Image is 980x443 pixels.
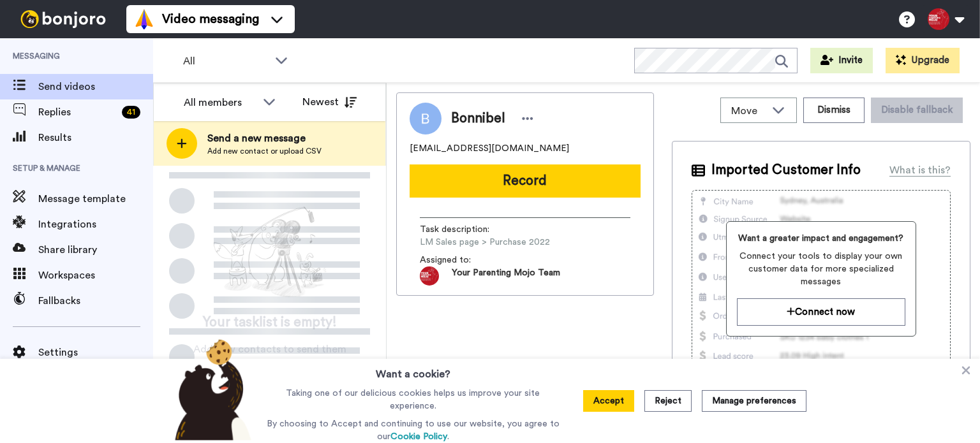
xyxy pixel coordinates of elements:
[410,103,442,134] img: Image of Bonnibel
[183,54,269,69] span: All
[886,48,960,73] button: Upgrade
[420,236,550,249] span: LM Sales page > Purchase 2022
[163,338,258,440] img: bear-with-cookie.png
[810,48,873,73] button: Invite
[737,250,905,288] span: Connect your tools to display your own customer data for more specialized messages
[737,232,905,245] span: Want a greater impact and engagement?
[871,98,963,123] button: Disable fallback
[452,266,560,286] span: Your Parenting Mojo Team
[644,390,692,412] button: Reject
[264,387,563,412] p: Taking one of our delicious cookies helps us improve your site experience.
[134,9,154,29] img: vm-color.svg
[207,131,322,146] span: Send a new message
[410,164,641,198] button: Record
[203,313,337,332] span: Your tasklist is empty!
[420,266,439,286] img: 579d093b-8ec2-4fdf-8c29-dfd6d8731538-1648402357.jpg
[376,359,450,382] h3: Want a cookie?
[15,10,111,28] img: bj-logo-header-white.svg
[122,106,140,119] div: 41
[38,79,153,94] span: Send videos
[803,98,865,123] button: Dismiss
[420,254,509,266] span: Assigned to:
[583,390,634,412] button: Accept
[293,89,366,115] button: Newest
[38,242,153,258] span: Share library
[207,146,322,156] span: Add new contact or upload CSV
[451,109,505,128] span: Bonnibel
[264,418,563,443] p: By choosing to Accept and continuing to use our website, you agree to our .
[420,223,509,236] span: Task description :
[38,268,153,283] span: Workspaces
[737,298,905,326] button: Connect now
[184,95,256,110] div: All members
[38,293,153,309] span: Fallbacks
[410,142,569,155] span: [EMAIL_ADDRESS][DOMAIN_NAME]
[390,432,447,441] a: Cookie Policy
[731,103,766,119] span: Move
[38,345,153,360] span: Settings
[38,217,153,232] span: Integrations
[711,161,861,180] span: Imported Customer Info
[162,10,259,28] span: Video messaging
[206,201,334,303] img: ready-set-action.png
[172,342,367,372] span: Add new contacts to send them personalised messages
[889,163,951,178] div: What is this?
[38,105,117,120] span: Replies
[702,390,806,412] button: Manage preferences
[38,191,153,207] span: Message template
[38,130,153,145] span: Results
